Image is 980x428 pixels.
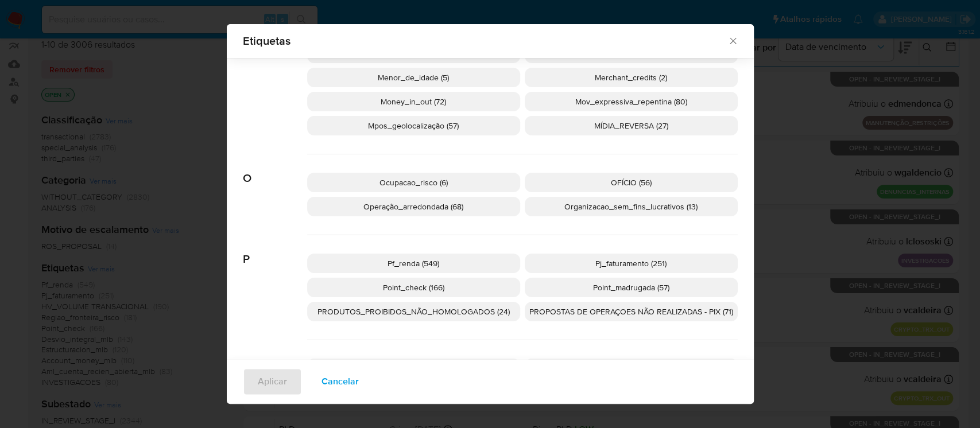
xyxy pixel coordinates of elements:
[525,302,738,321] div: PROPOSTAS DE OPERAÇOES NÃO REALIZADAS - PIX (71)
[379,177,448,188] span: Ocupacao_risco (6)
[383,282,444,293] span: Point_check (166)
[525,68,738,87] div: Merchant_credits (2)
[525,116,738,135] div: MÍDIA_REVERSA (27)
[363,201,463,212] span: Operação_arredondada (68)
[307,116,520,135] div: Mpos_geolocalização (57)
[307,359,520,378] div: RECURSOS_ILEGÍTIMOS (37)
[368,120,459,131] span: Mpos_geolocalização (57)
[388,258,439,269] span: Pf_renda (549)
[727,35,738,45] button: Fechar
[595,72,667,83] span: Merchant_credits (2)
[593,282,669,293] span: Point_madrugada (57)
[525,359,738,378] div: Regiao_fronteira_risco (181)
[611,177,652,188] span: OFÍCIO (56)
[525,254,738,273] div: Pj_faturamento (251)
[307,302,520,321] div: PRODUTOS_PROIBIDOS_NÃO_HOMOLOGADOS (24)
[243,154,307,185] span: O
[243,340,307,371] span: R
[525,278,738,297] div: Point_madrugada (57)
[378,72,449,83] span: Menor_de_idade (5)
[243,235,307,266] span: P
[594,120,668,131] span: MÍDIA_REVERSA (27)
[595,258,667,269] span: Pj_faturamento (251)
[307,254,520,273] div: Pf_renda (549)
[243,35,728,46] span: Etiquetas
[307,92,520,111] div: Money_in_out (72)
[307,278,520,297] div: Point_check (166)
[529,306,733,317] span: PROPOSTAS DE OPERAÇOES NÃO REALIZADAS - PIX (71)
[564,201,698,212] span: Organizacao_sem_fins_lucrativos (13)
[525,92,738,111] div: Mov_expressiva_repentina (80)
[307,68,520,87] div: Menor_de_idade (5)
[307,368,374,396] button: Cancelar
[307,197,520,216] div: Operação_arredondada (68)
[525,197,738,216] div: Organizacao_sem_fins_lucrativos (13)
[307,173,520,192] div: Ocupacao_risco (6)
[381,96,446,107] span: Money_in_out (72)
[525,173,738,192] div: OFÍCIO (56)
[321,369,359,395] span: Cancelar
[575,96,687,107] span: Mov_expressiva_repentina (80)
[317,306,510,317] span: PRODUTOS_PROIBIDOS_NÃO_HOMOLOGADOS (24)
